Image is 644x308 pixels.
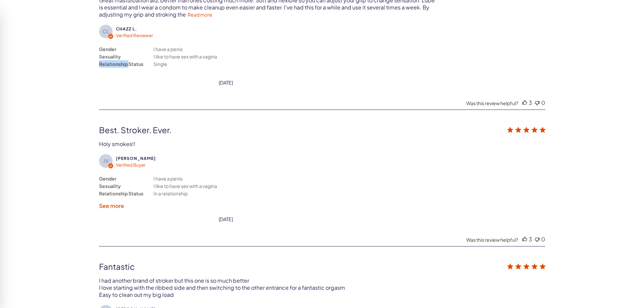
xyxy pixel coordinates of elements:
[99,60,143,68] div: Relationship Status
[466,100,518,106] div: Was this review helpful?
[529,99,532,106] div: 3
[116,162,146,168] span: Verified Buyer
[99,277,346,298] div: I had another brand of stroker but this one is so much better I love starting with the ribbed sid...
[99,140,136,147] div: Holy smokes!!
[522,236,527,243] div: Vote up
[99,53,121,60] div: Sexuality
[188,11,212,18] a: Read more
[219,216,233,222] div: [DATE]
[103,158,109,164] text: JV
[466,237,518,243] div: Was this review helpful?
[153,175,183,182] div: I have a penis
[116,156,156,161] span: Jay V.
[102,28,109,34] text: CL
[535,99,540,106] div: Vote down
[219,79,233,86] div: [DATE]
[541,99,545,106] div: 0
[153,60,167,68] div: Single
[99,45,116,53] div: Gender
[99,125,456,135] div: Best. Stroker. Ever.
[219,79,233,86] div: date
[116,26,137,31] span: Chazz L.
[535,236,540,243] div: Vote down
[541,236,545,243] div: 0
[153,53,217,60] div: I like to have sex with a vagina
[99,175,116,182] div: Gender
[116,32,153,38] span: Verified Reviewer
[99,190,143,197] div: Relationship Status
[522,99,527,106] div: Vote up
[99,202,124,209] label: See more
[529,236,532,243] div: 3
[219,216,233,222] div: date
[99,182,121,190] div: Sexuality
[153,45,183,53] div: I have a penis
[99,261,456,271] div: Fantastic
[153,182,217,190] div: I like to have sex with a vagina
[153,190,188,197] div: In a relationship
